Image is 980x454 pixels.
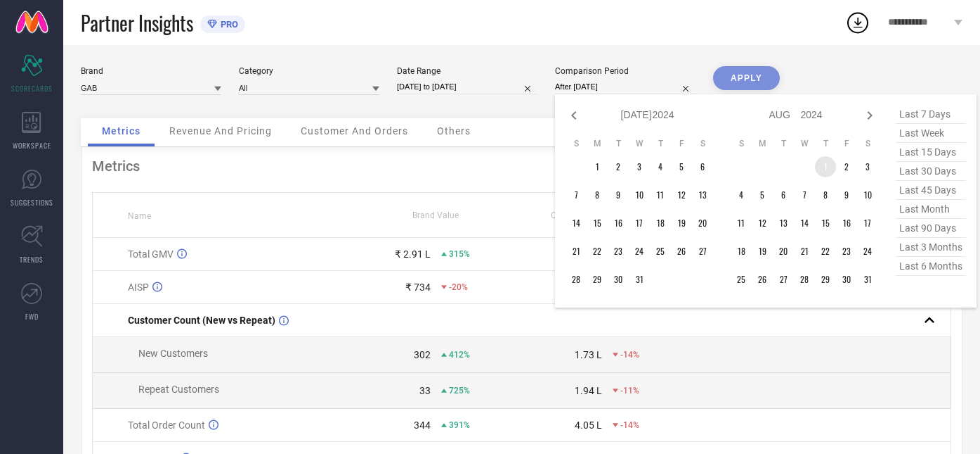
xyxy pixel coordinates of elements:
[794,138,815,149] th: Wednesday
[773,184,794,206] td: Tue Aug 06 2024
[102,125,141,137] span: Metrics
[692,184,713,206] td: Sat Jul 13 2024
[773,138,794,149] th: Tuesday
[629,184,650,206] td: Wed Jul 10 2024
[650,241,671,262] td: Thu Jul 25 2024
[629,156,650,177] td: Wed Jul 03 2024
[752,269,773,290] td: Mon Aug 26 2024
[575,420,602,431] div: 4.05 L
[419,385,431,396] div: 33
[794,213,815,234] td: Wed Aug 14 2024
[395,248,431,260] div: ₹ 2.91 L
[608,138,629,149] th: Tuesday
[566,269,587,290] td: Sun Jul 28 2024
[773,213,794,234] td: Tue Aug 13 2024
[449,350,470,360] span: 412%
[608,213,629,234] td: Tue Jul 16 2024
[731,213,752,234] td: Sun Aug 11 2024
[815,156,836,177] td: Thu Aug 01 2024
[896,238,966,257] span: last 3 months
[857,241,878,262] td: Sat Aug 24 2024
[896,181,966,200] span: last 45 days
[650,156,671,177] td: Thu Jul 04 2024
[575,349,602,360] div: 1.73 L
[836,138,857,149] th: Friday
[650,213,671,234] td: Thu Jul 18 2024
[138,384,219,395] span: Repeat Customers
[405,282,431,293] div: ₹ 734
[836,213,857,234] td: Fri Aug 16 2024
[128,248,174,260] span: Total GMV
[671,156,692,177] td: Fri Jul 05 2024
[692,213,713,234] td: Sat Jul 20 2024
[555,66,695,76] div: Comparison Period
[836,241,857,262] td: Fri Aug 23 2024
[836,184,857,206] td: Fri Aug 09 2024
[397,66,537,76] div: Date Range
[671,184,692,206] td: Fri Jul 12 2024
[587,184,608,206] td: Mon Jul 08 2024
[81,66,221,76] div: Brand
[620,350,639,360] span: -14%
[896,162,966,181] span: last 30 days
[773,269,794,290] td: Tue Aug 27 2024
[128,420,205,431] span: Total Order Count
[412,210,459,220] span: Brand Value
[752,184,773,206] td: Mon Aug 05 2024
[815,213,836,234] td: Thu Aug 15 2024
[587,213,608,234] td: Mon Jul 15 2024
[169,125,272,137] span: Revenue And Pricing
[608,156,629,177] td: Tue Jul 02 2024
[217,19,238,30] span: PRO
[731,269,752,290] td: Sun Aug 25 2024
[896,219,966,238] span: last 90 days
[397,80,537,94] input: Select date range
[25,311,39,322] span: FWD
[794,184,815,206] td: Wed Aug 07 2024
[301,125,408,137] span: Customer And Orders
[815,241,836,262] td: Thu Aug 22 2024
[587,138,608,149] th: Monday
[731,241,752,262] td: Sun Aug 18 2024
[437,125,471,137] span: Others
[629,138,650,149] th: Wednesday
[794,241,815,262] td: Wed Aug 21 2024
[650,184,671,206] td: Thu Jul 11 2024
[896,124,966,143] span: last week
[731,184,752,206] td: Sun Aug 04 2024
[671,213,692,234] td: Fri Jul 19 2024
[692,156,713,177] td: Sat Jul 06 2024
[414,420,431,431] div: 344
[11,83,53,94] span: SCORECARDS
[857,269,878,290] td: Sat Aug 31 2024
[896,143,966,162] span: last 15 days
[815,138,836,149] th: Thursday
[449,249,470,259] span: 315%
[587,241,608,262] td: Mon Jul 22 2024
[896,200,966,219] span: last month
[620,386,639,396] span: -11%
[81,8,193,37] span: Partner Insights
[608,184,629,206] td: Tue Jul 09 2024
[414,349,431,360] div: 302
[20,254,44,265] span: TRENDS
[138,348,208,359] span: New Customers
[857,184,878,206] td: Sat Aug 10 2024
[449,282,468,292] span: -20%
[239,66,379,76] div: Category
[836,269,857,290] td: Fri Aug 30 2024
[629,241,650,262] td: Wed Jul 24 2024
[731,138,752,149] th: Sunday
[836,156,857,177] td: Fri Aug 02 2024
[896,105,966,124] span: last 7 days
[629,269,650,290] td: Wed Jul 31 2024
[575,385,602,396] div: 1.94 L
[857,213,878,234] td: Sat Aug 17 2024
[629,213,650,234] td: Wed Jul 17 2024
[449,386,470,396] span: 725%
[752,241,773,262] td: Mon Aug 19 2024
[815,184,836,206] td: Thu Aug 08 2024
[92,158,951,175] div: Metrics
[128,211,151,221] span: Name
[845,10,870,35] div: Open download list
